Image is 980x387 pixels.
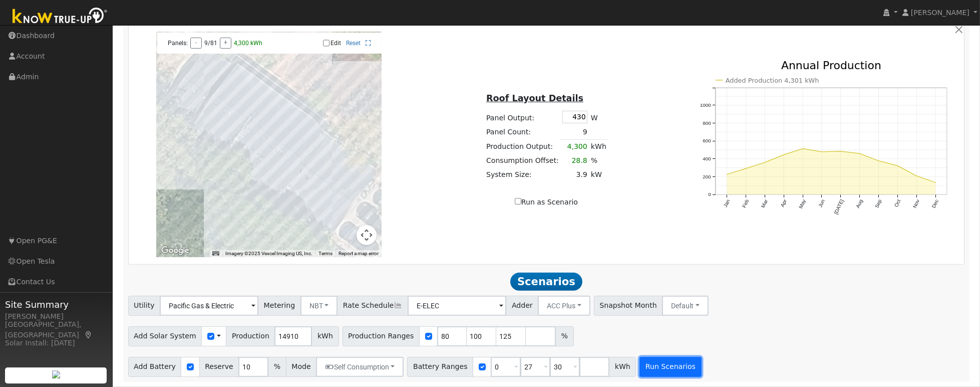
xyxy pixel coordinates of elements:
circle: onclick="" [763,160,767,164]
text: Aug [855,199,863,209]
td: 4,300 [560,139,589,154]
span: Site Summary [5,298,107,311]
span: kWh [311,326,339,346]
circle: onclick="" [896,164,900,168]
td: Panel Output: [485,109,561,125]
text: Annual Production [781,59,881,72]
span: [PERSON_NAME] [911,9,969,17]
span: Rate Schedule [337,296,408,316]
button: Map camera controls [357,225,377,245]
a: Open this area in Google Maps (opens a new window) [159,244,192,257]
span: 9/81 [204,40,217,47]
a: Reset [347,40,361,47]
div: [PERSON_NAME] [5,311,107,322]
a: Terms [318,251,333,256]
button: - [190,38,202,49]
button: ACC Plus [538,296,590,316]
input: Run as Scenario [515,198,521,205]
text: Nov [912,199,920,209]
span: Metering [258,296,301,316]
text: 400 [703,156,711,161]
td: kW [589,168,608,182]
span: % [555,326,573,346]
td: kWh [589,139,608,154]
text: 200 [703,174,711,179]
label: Edit [331,40,342,47]
text: Apr [779,199,788,208]
text: Dec [931,199,939,209]
circle: onclick="" [820,150,824,154]
circle: onclick="" [915,174,919,178]
span: Add Solar System [128,326,202,346]
span: Utility [128,296,161,316]
text: [DATE] [833,199,845,215]
td: Production Output: [485,139,561,154]
span: Add Battery [128,357,182,377]
a: Full Screen [366,40,372,47]
text: May [798,199,807,210]
span: Production Ranges [343,326,420,346]
circle: onclick="" [858,151,862,155]
button: Self Consumption [316,357,404,377]
text: Feb [741,199,750,209]
text: Oct [893,199,902,208]
span: Snapshot Month [594,296,663,316]
td: System Size: [485,168,561,182]
img: Google [159,244,192,257]
span: Adder [506,296,538,316]
span: Production [226,326,275,346]
div: Solar Install: [DATE] [5,338,107,348]
span: Mode [286,357,316,377]
circle: onclick="" [877,159,881,163]
text: 1000 [700,102,711,108]
span: Reserve [199,357,239,377]
input: Select a Rate Schedule [408,296,506,316]
td: Consumption Offset: [485,154,561,168]
text: 0 [708,192,711,198]
circle: onclick="" [934,181,938,185]
span: kWh [609,357,636,377]
button: Keyboard shortcuts [212,250,219,257]
text: Jun [817,199,826,208]
img: Know True-Up [8,6,113,28]
button: + [220,38,231,49]
span: Imagery ©2025 Vexcel Imaging US, Inc. [225,251,312,256]
td: Panel Count: [485,125,561,139]
text: 800 [703,120,711,126]
span: Scenarios [510,273,582,291]
circle: onclick="" [801,147,805,151]
button: Run Scenarios [639,357,701,377]
circle: onclick="" [782,153,786,157]
input: Select a Utility [160,296,258,316]
circle: onclick="" [725,172,729,176]
button: NBT [300,296,338,316]
a: Report a map error [339,251,379,256]
div: [GEOGRAPHIC_DATA], [GEOGRAPHIC_DATA] [5,319,107,340]
span: Panels: [168,40,188,47]
label: Run as Scenario [515,197,578,208]
text: Mar [760,199,769,209]
td: 28.8 [560,154,589,168]
button: Default [662,296,709,316]
span: Battery Ranges [407,357,473,377]
span: % [268,357,286,377]
span: 4,300 kWh [234,40,262,47]
td: % [589,154,608,168]
td: W [589,109,608,125]
circle: onclick="" [839,149,843,153]
text: Jan [722,199,731,208]
img: retrieve [52,370,60,378]
a: Map [84,331,93,339]
text: Added Production 4,301 kWh [725,77,819,84]
text: 600 [703,138,711,144]
td: 3.9 [560,168,589,182]
text: Sep [874,199,883,209]
td: 9 [560,125,589,139]
u: Roof Layout Details [486,93,583,103]
circle: onclick="" [744,166,748,170]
